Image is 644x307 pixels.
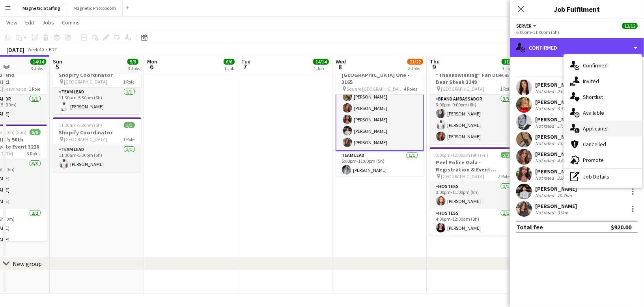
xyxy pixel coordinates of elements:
[240,62,250,71] span: 7
[26,47,46,52] span: Week 40
[13,260,42,268] div: New group
[556,88,573,94] div: 23.6km
[314,65,329,71] div: 1 Job
[430,147,518,236] app-job-card: 3:00pm-12:00am (9h) (Fri)2/2Peel Police Gala - Registration & Event Support (3111) [GEOGRAPHIC_DA...
[336,71,424,86] h3: [GEOGRAPHIC_DATA] One - 3165
[336,43,424,151] app-card-role: [PERSON_NAME][PERSON_NAME][PERSON_NAME][PERSON_NAME][PERSON_NAME][PERSON_NAME][PERSON_NAME][PERSO...
[430,60,518,144] app-job-card: 3:00pm-9:00pm (6h)3/3"Thankswinning" Fan Duel & Bear Steak 3249 [GEOGRAPHIC_DATA]1 RoleBrand Amba...
[52,62,62,71] span: 5
[31,65,46,71] div: 3 Jobs
[535,106,556,112] div: Not rated
[556,192,573,198] div: 10.7km
[64,79,108,85] span: [GEOGRAPHIC_DATA]
[583,141,606,148] span: Cancelled
[535,158,556,164] div: Not rated
[556,123,573,129] div: 17.4km
[583,78,599,85] span: Invited
[146,62,157,71] span: 6
[64,136,108,142] span: [GEOGRAPHIC_DATA]
[583,62,608,69] span: Confirmed
[29,86,41,92] span: 1 Role
[408,65,423,71] div: 2 Jobs
[53,145,141,172] app-card-role: Team Lead1/111:30am-5:30pm (6h)[PERSON_NAME]
[535,151,577,158] div: [PERSON_NAME]
[53,71,141,78] h3: Shopify Coordinator
[430,209,518,236] app-card-role: Hostess1/14:00pm-12:00am (8h)[PERSON_NAME]
[556,210,570,216] div: 31km
[500,86,512,92] span: 1 Role
[336,60,424,177] app-job-card: 5:00pm-11:00pm (6h)12/12[GEOGRAPHIC_DATA] One - 3165 Square [GEOGRAPHIC_DATA]4 Roles[PERSON_NAME]...
[564,169,642,184] div: Job Details
[535,133,577,140] div: [PERSON_NAME]
[42,19,54,26] span: Jobs
[53,87,141,114] app-card-role: Team Lead1/111:30am-5:30pm (6h)[PERSON_NAME]
[67,0,123,16] button: Magnetic Photobooth
[516,29,638,35] div: 6:00pm-11:00pm (5h)
[535,175,556,181] div: Not rated
[441,173,485,179] span: [GEOGRAPHIC_DATA]
[430,159,518,173] h3: Peel Police Gala - Registration & Event Support (3111)
[224,59,235,65] span: 6/6
[313,59,329,65] span: 14/14
[22,17,37,28] a: Edit
[430,95,518,144] app-card-role: Brand Ambassador3/33:00pm-9:00pm (6h)[PERSON_NAME][PERSON_NAME][PERSON_NAME]
[556,175,570,181] div: 23km
[123,79,135,85] span: 1 Role
[27,151,41,156] span: 3 Roles
[334,62,346,71] span: 8
[535,203,577,210] div: [PERSON_NAME]
[535,192,556,198] div: Not rated
[556,140,573,146] div: 13.1km
[535,185,577,192] div: [PERSON_NAME]
[59,17,83,28] a: Comms
[3,17,21,28] a: View
[128,65,140,71] div: 3 Jobs
[535,99,577,106] div: [PERSON_NAME]
[347,86,404,92] span: Square [GEOGRAPHIC_DATA]
[430,71,518,86] h3: "Thankswinning" Fan Duel & Bear Steak 3249
[6,46,24,54] div: [DATE]
[30,59,46,65] span: 14/14
[583,93,603,100] span: Shortlist
[241,58,250,65] span: Tue
[430,58,440,65] span: Thu
[404,86,418,92] span: 4 Roles
[53,117,141,172] app-job-card: 11:30am-5:30pm (6h)1/1Shopify Coordinator [GEOGRAPHIC_DATA]1 RoleTeam Lead1/111:30am-5:30pm (6h)[...
[430,182,518,209] app-card-role: Hostess1/13:00pm-11:00pm (8h)[PERSON_NAME]
[510,38,644,57] div: Confirmed
[583,156,604,164] span: Promote
[516,23,538,29] button: Server
[535,168,577,175] div: [PERSON_NAME]
[436,152,489,158] span: 3:00pm-12:00am (9h) (Fri)
[336,151,424,178] app-card-role: Team Lead1/16:00pm-11:00pm (5h)[PERSON_NAME]
[622,23,638,29] span: 12/12
[535,210,556,216] div: Not rated
[30,129,41,135] span: 6/6
[429,62,440,71] span: 9
[516,23,532,29] span: Server
[53,60,141,114] app-job-card: 11:30am-5:30pm (6h)1/1Shopify Coordinator [GEOGRAPHIC_DATA]1 RoleTeam Lead1/111:30am-5:30pm (6h)[...
[6,19,17,26] span: View
[510,4,644,14] h3: Job Fulfilment
[123,136,135,142] span: 1 Role
[124,122,135,128] span: 1/1
[502,59,517,65] span: 11/11
[556,158,571,164] div: 4.6km
[535,140,556,146] div: Not rated
[583,109,604,116] span: Available
[336,58,346,65] span: Wed
[49,47,57,52] div: EDT
[62,19,80,26] span: Comms
[407,59,423,65] span: 21/22
[556,106,571,112] div: 6.5km
[535,116,577,123] div: [PERSON_NAME]
[53,58,62,65] span: Sun
[611,223,631,231] div: $920.00
[147,58,157,65] span: Mon
[516,223,543,231] div: Total fee
[583,125,608,132] span: Applicants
